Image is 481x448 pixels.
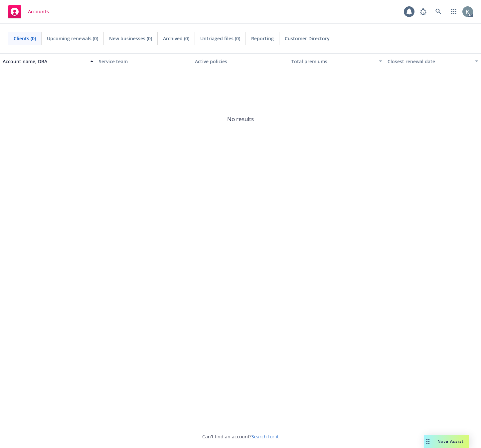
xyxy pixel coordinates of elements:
[28,9,49,14] span: Accounts
[424,435,432,448] div: Drag to move
[109,35,152,42] span: New businesses (0)
[3,58,86,65] div: Account name, DBA
[291,58,375,65] div: Total premiums
[424,435,469,448] button: Nova Assist
[432,5,445,18] a: Search
[14,35,36,42] span: Clients (0)
[385,53,481,69] button: Closest renewal date
[195,58,286,65] div: Active policies
[251,35,274,42] span: Reporting
[289,53,385,69] button: Total premiums
[163,35,189,42] span: Archived (0)
[388,58,471,65] div: Closest renewal date
[462,6,473,17] img: photo
[99,58,190,65] div: Service team
[416,5,430,18] a: Report a Bug
[47,35,98,42] span: Upcoming renewals (0)
[285,35,330,42] span: Customer Directory
[447,5,460,18] a: Switch app
[192,53,288,69] button: Active policies
[251,433,279,440] a: Search for it
[200,35,240,42] span: Untriaged files (0)
[5,2,52,21] a: Accounts
[437,438,464,444] span: Nova Assist
[202,433,279,440] span: Can't find an account?
[96,53,192,69] button: Service team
